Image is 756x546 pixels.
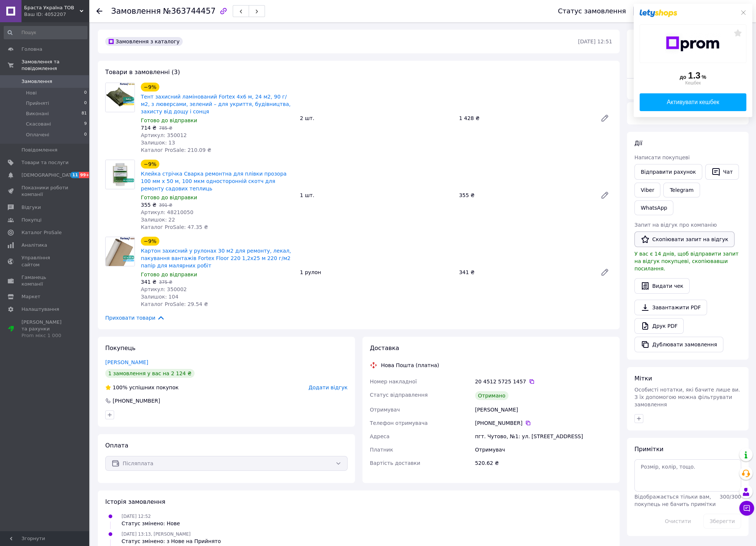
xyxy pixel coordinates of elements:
a: WhatsApp [634,200,673,215]
span: 375 ₴ [159,280,172,285]
div: 1 шт. [297,190,456,200]
span: Залишок: 22 [141,217,175,223]
span: Каталог ProSale: 210.09 ₴ [141,147,211,153]
span: 0 [84,100,87,107]
img: Тент захисний ламінований Fortex 4х6 м, 24 м2, 90 г/м2, з люверсами, зелений – для укриття, будів... [106,83,135,112]
span: [PERSON_NAME] та рахунки [21,319,69,339]
span: Готово до відправки [141,117,197,123]
span: Особисті нотатки, які бачите лише ви. З їх допомогою можна фільтрувати замовлення [634,387,740,407]
div: Отримувач [474,443,614,456]
button: Скопіювати запит на відгук [634,232,735,247]
span: Скасовані [26,121,51,127]
span: Управління сайтом [21,254,69,268]
div: [PHONE_NUMBER] [112,397,161,404]
span: Статус відправлення [370,392,428,398]
div: пгт. Чутово, №1: ул. [STREET_ADDRESS] [474,430,614,443]
span: 355 ₴ [141,202,156,208]
span: 99+ [79,172,91,178]
div: Замовлення з каталогу [105,37,183,46]
div: Статус змінено: з Нове на Прийнято [122,537,221,545]
span: №363744457 [163,7,216,16]
span: Отримувач [370,407,400,413]
span: Головна [21,46,42,53]
span: 714 ₴ [141,125,156,131]
button: Чат з покупцем [739,501,754,516]
span: Прийняті [26,100,49,107]
span: [DATE] 12:52 [122,514,151,519]
time: [DATE] 12:51 [578,39,612,44]
span: Товари та послуги [21,159,69,166]
span: Артикул: 350002 [141,286,187,292]
div: Нова Пошта (платна) [379,362,441,369]
span: Каталог ProSale [21,229,62,236]
span: Залишок: 13 [141,140,175,146]
span: 81 [82,110,87,117]
span: Показники роботи компанії [21,184,69,198]
button: Відправити рахунок [634,164,702,180]
span: 9 [84,121,87,127]
div: Повернутися назад [96,7,102,15]
span: Виконані [26,110,49,117]
a: Редагувати [597,188,612,203]
span: 0 [84,131,87,138]
span: Артикул: 48210050 [141,209,193,215]
div: 2 шт. [297,113,456,123]
span: Мітки [634,375,652,382]
span: Написати покупцеві [634,154,690,160]
span: Браста Україна ТОВ [24,4,80,11]
span: Готово до відправки [141,194,197,200]
div: Статус змінено: Нове [122,520,180,527]
button: Видати чек [634,278,690,294]
span: Приховати товари [105,314,165,322]
span: Замовлення [111,7,161,16]
div: Ваш ID: 4052207 [24,11,89,18]
a: Telegram [663,183,700,197]
a: Редагувати [597,111,612,126]
span: 785 ₴ [159,126,172,131]
span: Додати відгук [309,384,348,390]
div: 520.62 ₴ [474,456,614,470]
span: 0 [84,90,87,96]
span: Аналітика [21,242,47,249]
a: [PERSON_NAME] [105,359,148,365]
span: Оплачені [26,131,49,138]
span: Покупець [105,344,136,352]
span: Налаштування [21,306,59,313]
a: Завантажити PDF [634,300,707,315]
span: Повідомлення [21,147,57,153]
span: 341 ₴ [141,279,156,285]
div: 1 428 ₴ [456,113,594,123]
a: Друк PDF [634,318,684,334]
span: Залишок: 104 [141,294,178,300]
span: [DATE] 13:13, [PERSON_NAME] [122,532,190,537]
span: 11 [70,172,79,178]
span: Каталог ProSale: 47.35 ₴ [141,224,208,230]
span: Маркет [21,293,40,300]
a: Viber [634,183,660,197]
span: Історія замовлення [105,498,165,505]
span: Відгуки [21,204,41,211]
div: −9% [141,160,159,169]
span: Гаманець компанії [21,274,69,287]
a: Редагувати [597,265,612,280]
span: Запит на відгук про компанію [634,222,717,228]
input: Пошук [4,26,87,39]
span: Телефон отримувача [370,420,428,426]
div: 1 замовлення у вас на 2 124 ₴ [105,369,195,378]
span: [DEMOGRAPHIC_DATA] [21,172,76,179]
span: Замовлення [21,78,52,85]
span: Відображається тільки вам, покупець не бачить примітки [634,494,716,507]
span: Артикул: 350012 [141,132,187,138]
span: У вас є 14 днів, щоб відправити запит на відгук покупцеві, скопіювавши посилання. [634,251,739,272]
span: Товари в замовленні (3) [105,69,180,76]
div: Статус замовлення [558,7,626,15]
span: Примітки [634,446,663,453]
span: Номер накладної [370,379,417,384]
div: [PHONE_NUMBER] [475,419,612,427]
span: 100% [113,384,127,390]
div: −9% [141,237,159,246]
span: Платник [370,447,393,453]
span: Вартість доставки [370,460,420,466]
a: Тент захисний ламінований Fortex 4х6 м, 24 м2, 90 г/м2, з люверсами, зелений – для укриття, будів... [141,94,291,114]
button: Чат [705,164,739,180]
